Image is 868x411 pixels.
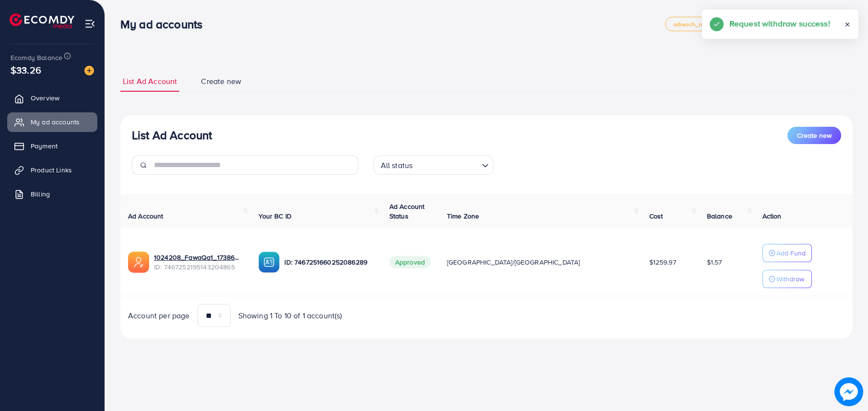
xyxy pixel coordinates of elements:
[284,256,374,268] p: ID: 7467251660252086289
[707,211,732,221] span: Balance
[31,93,59,103] span: Overview
[379,158,415,172] span: All status
[7,112,97,132] a: My ad accounts
[31,117,80,127] span: My ad accounts
[154,253,243,262] a: 1024208_FawaQa1_1738605147168
[374,156,493,175] div: Search for option
[776,273,804,285] p: Withdraw
[787,127,841,144] button: Create new
[31,165,72,175] span: Product Links
[762,270,812,288] button: Withdraw
[31,189,50,199] span: Billing
[389,202,425,221] span: Ad Account Status
[120,17,210,31] h3: My ad accounts
[447,211,479,221] span: Time Zone
[7,184,97,204] a: Billing
[665,17,746,31] a: adreach_new_package
[415,157,478,172] input: Search for option
[797,131,832,140] span: Create new
[128,310,190,321] span: Account per page
[128,211,164,221] span: Ad Account
[776,247,806,259] p: Add Fund
[11,63,41,77] span: $33.26
[762,244,812,262] button: Add Fund
[31,141,58,151] span: Payment
[389,256,431,268] span: Approved
[10,13,74,28] img: logo
[84,66,94,75] img: image
[238,310,342,321] span: Showing 1 To 10 of 1 account(s)
[258,252,280,273] img: ic-ba-acc.ded83a64.svg
[762,211,782,221] span: Action
[707,257,722,267] span: $1.57
[84,18,95,29] img: menu
[201,76,241,87] span: Create new
[7,160,97,180] a: Product Links
[7,88,97,108] a: Overview
[673,21,738,27] span: adreach_new_package
[649,211,663,221] span: Cost
[11,53,62,62] span: Ecomdy Balance
[123,76,177,87] span: List Ad Account
[7,136,97,156] a: Payment
[154,253,243,272] div: <span class='underline'>1024208_FawaQa1_1738605147168</span></br>7467252195143204865
[258,211,292,221] span: Your BC ID
[154,262,243,272] span: ID: 7467252195143204865
[128,252,149,273] img: ic-ads-acc.e4c84228.svg
[132,128,212,142] h3: List Ad Account
[447,257,580,267] span: [GEOGRAPHIC_DATA]/[GEOGRAPHIC_DATA]
[834,377,863,406] img: image
[649,257,676,267] span: $1259.97
[729,17,830,30] h5: Request withdraw success!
